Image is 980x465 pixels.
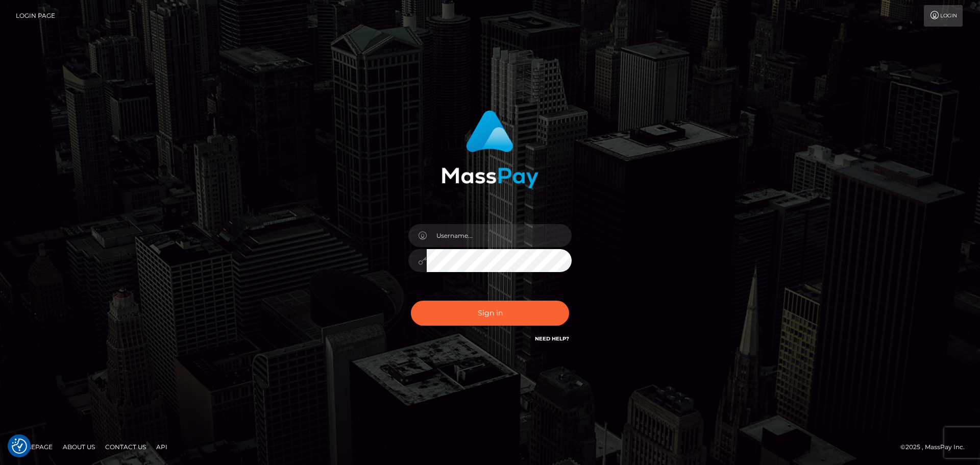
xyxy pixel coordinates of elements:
[11,439,57,455] a: Homepage
[411,301,569,326] button: Sign in
[12,438,27,454] button: Consent Preferences
[924,5,963,27] a: Login
[152,439,171,455] a: API
[535,335,569,342] a: Need Help?
[900,442,972,453] div: © 2025 , MassPay Inc.
[101,439,150,455] a: Contact Us
[442,110,538,188] img: MassPay Login
[427,224,572,247] input: Username...
[16,5,55,27] a: Login Page
[12,438,27,454] img: Revisit consent button
[59,439,99,455] a: About Us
